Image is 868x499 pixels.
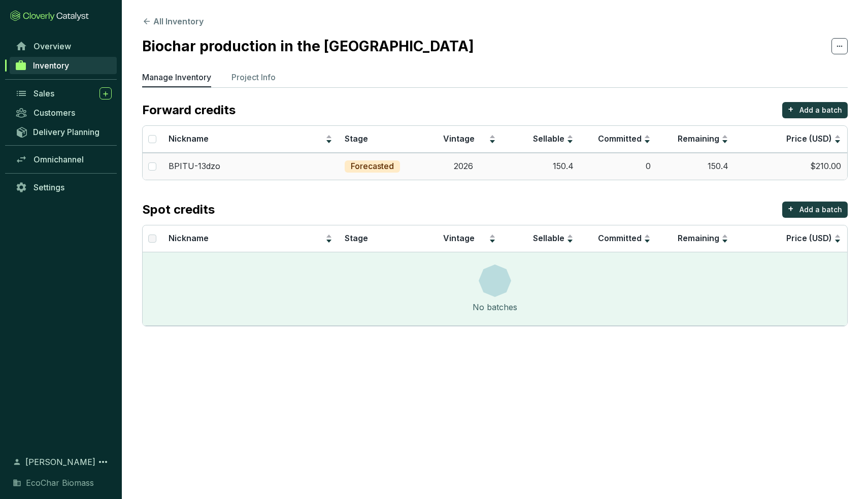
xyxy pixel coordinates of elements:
a: Sales [10,85,117,102]
th: Stage [339,225,424,252]
span: Stage [345,134,368,144]
p: BPITU-13dzo [169,161,220,172]
div: No batches [473,301,517,313]
a: Omnichannel [10,151,117,168]
th: Stage [339,126,424,153]
td: 2026 [424,153,502,180]
td: $210.00 [735,153,847,180]
p: Manage Inventory [142,71,211,83]
span: Delivery Planning [33,127,99,137]
a: Customers [10,104,117,121]
span: Committed [598,233,642,243]
span: Vintage [443,134,475,144]
a: Overview [10,38,117,55]
p: Forward credits [142,102,236,118]
span: Sellable [533,233,564,243]
p: Project Info [231,71,276,83]
p: Add a batch [799,105,842,115]
a: Delivery Planning [10,123,117,140]
span: Nickname [169,233,209,243]
p: Spot credits [142,202,215,218]
span: Settings [34,182,64,192]
span: Vintage [443,233,475,243]
p: Forecasted [351,161,394,172]
button: +Add a batch [782,202,848,218]
span: Committed [598,134,642,144]
td: 150.4 [657,153,735,180]
span: Remaining [678,233,719,243]
h2: Biochar production in the [GEOGRAPHIC_DATA] [142,36,474,57]
p: + [788,202,794,216]
span: Overview [34,41,71,51]
span: Price (USD) [786,134,832,144]
span: Price (USD) [786,233,832,243]
span: Stage [345,233,368,243]
span: Sales [34,88,54,98]
span: Sellable [533,134,564,144]
button: +Add a batch [782,102,848,118]
span: Remaining [678,134,719,144]
span: Nickname [169,134,209,144]
span: Inventory [33,60,69,71]
button: All Inventory [142,15,204,27]
td: 150.4 [502,153,580,180]
a: Inventory [10,57,117,74]
a: Settings [10,179,117,196]
span: EcoChar Biomass [26,477,94,489]
span: Omnichannel [34,154,84,164]
span: Customers [34,108,75,118]
p: Add a batch [799,205,842,215]
td: 0 [580,153,657,180]
p: + [788,102,794,116]
span: [PERSON_NAME] [25,456,95,468]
